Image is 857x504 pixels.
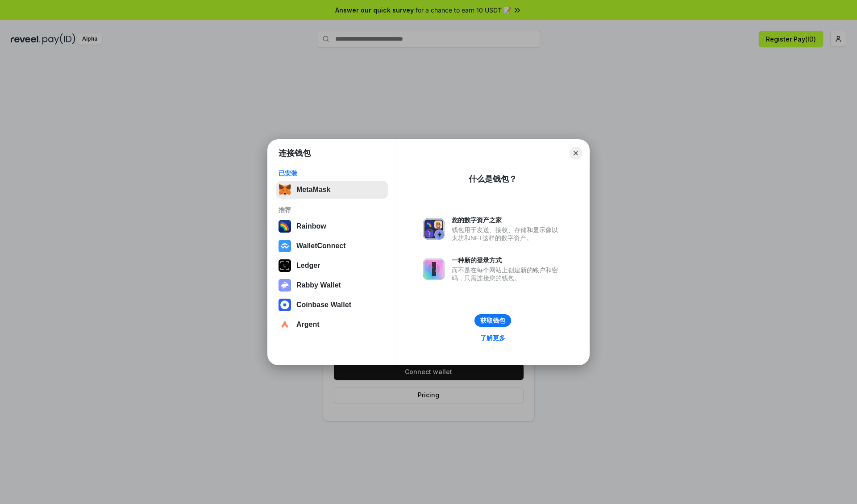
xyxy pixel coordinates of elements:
[452,216,562,224] div: 您的数字资产之家
[276,276,388,294] button: Rabby Wallet
[279,240,291,252] img: svg+xml,%3Csvg%20width%3D%2228%22%20height%3D%2228%22%20viewBox%3D%220%200%2028%2028%22%20fill%3D...
[296,222,326,230] div: Rainbow
[296,301,351,309] div: Coinbase Wallet
[296,262,320,270] div: Ledger
[452,256,562,264] div: 一种新的登录方式
[279,259,291,272] img: svg+xml,%3Csvg%20xmlns%3D%22http%3A%2F%2Fwww.w3.org%2F2000%2Fsvg%22%20width%3D%2228%22%20height%3...
[276,316,388,333] button: Argent
[474,314,511,327] button: 获取钱包
[296,242,346,250] div: WalletConnect
[469,174,517,184] div: 什么是钱包？
[279,318,291,331] img: svg+xml,%3Csvg%20width%3D%2228%22%20height%3D%2228%22%20viewBox%3D%220%200%2028%2028%22%20fill%3D...
[276,257,388,275] button: Ledger
[276,296,388,314] button: Coinbase Wallet
[423,258,445,280] img: svg+xml,%3Csvg%20xmlns%3D%22http%3A%2F%2Fwww.w3.org%2F2000%2Fsvg%22%20fill%3D%22none%22%20viewBox...
[452,226,562,242] div: 钱包用于发送、接收、存储和显示像以太坊和NFT这样的数字资产。
[279,220,291,233] img: svg+xml,%3Csvg%20width%3D%22120%22%20height%3D%22120%22%20viewBox%3D%220%200%20120%20120%22%20fil...
[480,317,505,325] div: 获取钱包
[279,148,311,158] h1: 连接钱包
[279,183,291,196] img: svg+xml,%3Csvg%20fill%3D%22none%22%20height%3D%2233%22%20viewBox%3D%220%200%2035%2033%22%20width%...
[296,281,341,289] div: Rabby Wallet
[276,217,388,235] button: Rainbow
[452,266,562,282] div: 而不是在每个网站上创建新的账户和密码，只需连接您的钱包。
[276,181,388,199] button: MetaMask
[279,279,291,292] img: svg+xml,%3Csvg%20xmlns%3D%22http%3A%2F%2Fwww.w3.org%2F2000%2Fsvg%22%20fill%3D%22none%22%20viewBox...
[279,299,291,311] img: svg+xml,%3Csvg%20width%3D%2228%22%20height%3D%2228%22%20viewBox%3D%220%200%2028%2028%22%20fill%3D...
[423,218,445,240] img: svg+xml,%3Csvg%20xmlns%3D%22http%3A%2F%2Fwww.w3.org%2F2000%2Fsvg%22%20fill%3D%22none%22%20viewBox...
[276,237,388,255] button: WalletConnect
[279,169,385,177] div: 已安装
[296,186,330,194] div: MetaMask
[279,206,385,214] div: 推荐
[570,147,582,159] button: Close
[296,321,320,329] div: Argent
[475,332,511,344] a: 了解更多
[480,334,505,342] div: 了解更多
